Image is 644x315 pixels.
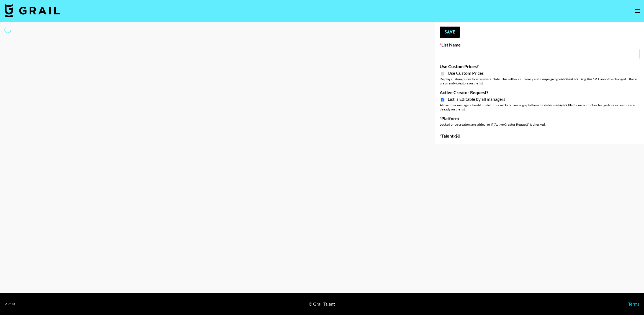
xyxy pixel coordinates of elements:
label: Use Custom Prices? [440,64,640,69]
em: for bookers using this list [561,77,597,81]
label: Talent - $ 0 [440,133,640,139]
label: Active Creator Request? [440,90,640,95]
div: Locked once creators are added, or if "Active Creator Request" is checked. [440,122,640,126]
button: open drawer [632,6,643,17]
img: Grail Talent [4,4,60,17]
span: List is Editable by all managers [448,96,505,102]
div: v 1.7.104 [4,302,15,306]
div: Allow other managers to edit this list. This will lock campaign platform for . Platform cannot be... [440,103,640,111]
label: List Name [440,42,640,48]
div: © Grail Talent [309,301,335,307]
label: Platform [440,116,640,121]
a: Terms [628,301,640,306]
em: other managers [544,103,567,107]
span: Use Custom Prices [448,70,484,76]
button: Save [440,27,460,38]
div: Display custom prices to list viewers. Note: This will lock currency and campaign type . Cannot b... [440,77,640,85]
